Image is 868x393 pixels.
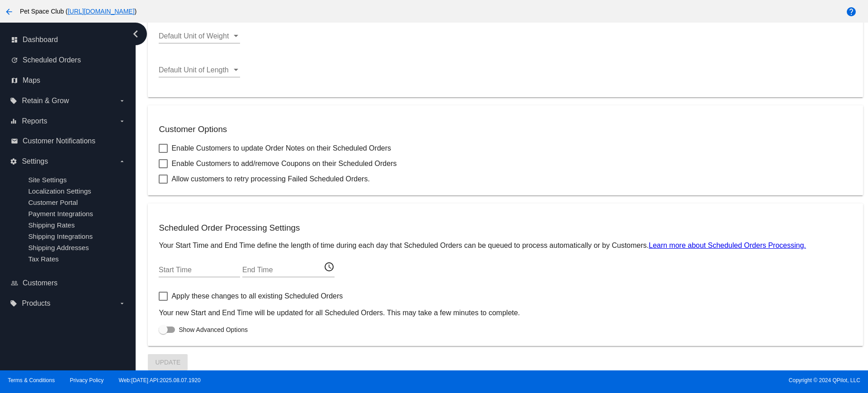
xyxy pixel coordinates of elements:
[11,73,126,88] a: map Maps
[118,118,126,125] i: arrow_drop_down
[118,300,126,307] i: arrow_drop_down
[28,210,93,218] a: Payment Integrations
[68,8,135,15] a: [URL][DOMAIN_NAME]
[22,157,48,166] span: Settings
[8,377,55,384] a: Terms & Conditions
[10,300,17,307] i: local_offer
[22,117,47,125] span: Reports
[118,158,126,165] i: arrow_drop_down
[28,232,93,240] a: Shipping Integrations
[159,266,240,274] input: Start Time
[179,325,248,334] span: Show Advanced Options
[23,279,57,287] span: Customers
[649,241,806,249] a: Learn more about Scheduled Orders Processing.
[70,377,104,384] a: Privacy Policy
[11,53,126,67] a: update Scheduled Orders
[159,124,852,134] h3: Customer Options
[159,309,852,317] p: Your new Start and End Time will be updated for all Scheduled Orders. This may take a few minutes...
[23,36,58,44] span: Dashboard
[22,299,50,308] span: Products
[242,266,324,274] input: End Time
[159,66,240,74] mat-select: Default Unit of Length
[11,134,126,148] a: email Customer Notifications
[11,276,126,290] a: people_outline Customers
[442,377,860,384] span: Copyright © 2024 QPilot, LLC
[159,241,852,250] p: Your Start Time and End Time define the length of time during each day that Scheduled Orders can ...
[28,187,91,195] a: Localization Settings
[159,32,229,40] span: Default Unit of Weight
[23,56,81,64] span: Scheduled Orders
[28,255,59,263] a: Tax Rates
[11,36,18,43] i: dashboard
[171,291,343,302] span: Apply these changes to all existing Scheduled Orders
[118,97,126,104] i: arrow_drop_down
[171,158,396,169] span: Enable Customers to add/remove Coupons on their Scheduled Orders
[159,223,852,233] h3: Scheduled Order Processing Settings
[148,354,188,370] button: Update
[10,118,17,125] i: equalizer
[28,176,66,184] a: Site Settings
[4,6,14,17] mat-icon: arrow_back
[28,199,78,206] a: Customer Portal
[159,66,229,74] span: Default Unit of Length
[23,137,95,145] span: Customer Notifications
[11,57,18,64] i: update
[11,33,126,47] a: dashboard Dashboard
[22,97,69,105] span: Retain & Grow
[159,32,240,40] mat-select: Default Unit of Weight
[156,359,181,366] span: Update
[28,244,89,251] a: Shipping Addresses
[10,97,17,104] i: local_offer
[10,158,17,165] i: settings
[11,137,18,145] i: email
[23,76,40,85] span: Maps
[171,174,369,185] span: Allow customers to retry processing Failed Scheduled Orders.
[20,8,137,15] span: Pet Space Club ( )
[324,261,335,272] mat-icon: access_time
[128,27,143,41] i: chevron_left
[119,377,201,384] a: Web:[DATE] API:2025.08.07.1920
[171,143,391,154] span: Enable Customers to update Order Notes on their Scheduled Orders
[11,77,18,84] i: map
[846,6,857,17] mat-icon: help
[11,279,18,287] i: people_outline
[28,221,75,229] a: Shipping Rates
